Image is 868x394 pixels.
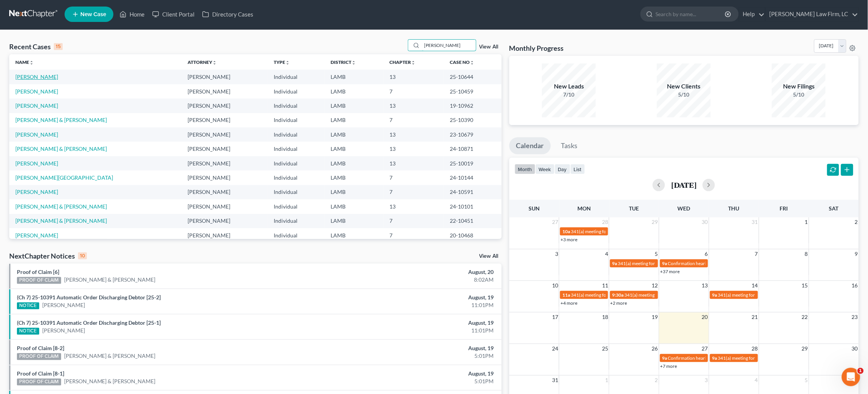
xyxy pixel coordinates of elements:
i: unfold_more [351,60,356,65]
td: LAMB [324,113,384,127]
td: 24-10591 [444,185,502,199]
a: [PERSON_NAME] [15,131,58,138]
div: 8:02AM [340,276,494,284]
span: 2 [854,217,859,227]
span: 25 [601,344,609,353]
span: Mon [577,205,591,212]
div: 11:01PM [340,327,494,334]
td: [PERSON_NAME] [181,170,268,185]
div: 11:01PM [340,301,494,309]
div: PROOF OF CLAIM [17,353,61,360]
div: 15 [54,43,63,50]
a: [PERSON_NAME] [15,232,58,239]
a: [PERSON_NAME] [15,73,58,80]
a: [PERSON_NAME] & [PERSON_NAME] [64,276,156,284]
a: +2 more [610,300,627,306]
div: August, 19 [340,319,494,327]
a: Client Portal [148,7,198,21]
div: PROOF OF CLAIM [17,379,61,386]
td: [PERSON_NAME] [181,214,268,228]
div: 5/10 [772,91,826,98]
div: NextChapter Notices [9,251,87,260]
span: 3 [704,376,709,385]
input: Search by name... [422,40,476,51]
div: 5/10 [657,91,711,98]
a: View All [479,254,499,259]
span: 341(a) meeting for [PERSON_NAME] [718,355,792,361]
span: 11a [562,292,570,298]
a: +3 more [560,237,577,242]
td: [PERSON_NAME] [181,127,268,142]
a: Districtunfold_more [331,59,356,65]
td: 7 [384,185,444,199]
div: NOTICE [17,328,39,335]
span: 9a [712,292,717,298]
span: Confirmation hearing for [PERSON_NAME] [668,260,755,266]
span: 341(a) meeting for [PERSON_NAME] [618,260,692,266]
a: Tasks [554,137,585,154]
span: 6 [704,249,709,259]
div: 5:01PM [340,377,494,385]
td: [PERSON_NAME] [181,84,268,98]
span: 4 [754,376,759,385]
span: 10 [551,281,559,290]
a: Typeunfold_more [274,59,290,65]
span: 28 [751,344,759,353]
td: LAMB [324,70,384,84]
span: 16 [851,281,859,290]
td: 13 [384,70,444,84]
td: Individual [268,228,324,242]
span: 5 [654,249,659,259]
div: 10 [78,252,87,259]
button: week [535,164,555,174]
span: Wed [678,205,690,212]
a: [PERSON_NAME] & [PERSON_NAME] [15,217,107,224]
span: 21 [751,312,759,322]
span: 341(a) meeting for D'[PERSON_NAME] [571,292,650,298]
span: 24 [551,344,559,353]
td: 25-10644 [444,70,502,84]
td: LAMB [324,156,384,170]
span: 28 [601,217,609,227]
span: 9a [662,355,667,361]
div: 5:01PM [340,352,494,360]
input: Search by name... [656,7,726,21]
div: August, 19 [340,344,494,352]
div: Recent Cases [9,42,63,51]
td: [PERSON_NAME] [181,70,268,84]
span: 26 [651,344,659,353]
td: Individual [268,156,324,170]
span: 7 [754,249,759,259]
td: Individual [268,142,324,156]
td: [PERSON_NAME] [181,113,268,127]
span: 17 [551,312,559,322]
td: LAMB [324,228,384,242]
a: View All [479,44,499,50]
span: Confirmation hearing for [PERSON_NAME] [668,355,755,361]
a: Chapterunfold_more [390,59,416,65]
td: 24-10871 [444,142,502,156]
a: +37 more [660,269,680,274]
td: 25-10390 [444,113,502,127]
span: 31 [551,376,559,385]
a: [PERSON_NAME] [42,327,85,334]
a: Help [739,7,765,21]
td: 13 [384,142,444,156]
td: 7 [384,214,444,228]
a: Proof of Claim [8-1] [17,370,64,377]
td: 13 [384,199,444,214]
a: [PERSON_NAME] [15,160,58,167]
button: month [515,164,535,174]
div: August, 19 [340,370,494,377]
span: 20 [701,312,709,322]
td: 13 [384,98,444,113]
span: 12 [651,281,659,290]
i: unfold_more [286,60,290,65]
td: Individual [268,199,324,214]
div: New Filings [772,82,826,91]
span: 19 [651,312,659,322]
td: Individual [268,127,324,142]
a: Nameunfold_more [15,59,34,65]
span: Thu [728,205,740,212]
td: 24-10101 [444,199,502,214]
